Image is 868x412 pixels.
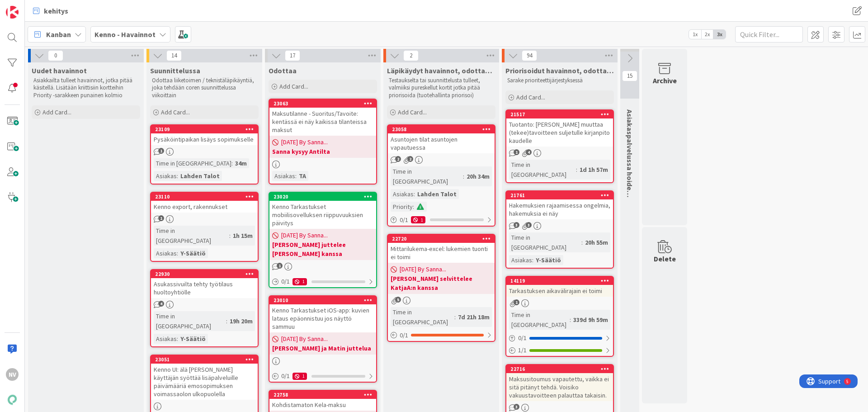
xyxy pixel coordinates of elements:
[269,99,376,108] div: 23063
[154,171,177,181] div: Asiakas
[506,199,613,219] div: Hakemuksien rajaamisessa ongelmia, hakemuksia ei näy
[514,404,519,410] span: 3
[713,30,726,39] span: 3x
[506,191,613,219] div: 21761Hakemuksien rajaamisessa ongelmia, hakemuksia ei näy
[407,156,413,162] span: 2
[398,108,427,116] span: Add Card...
[42,108,71,116] span: Add Card...
[297,171,308,181] div: TA
[388,125,495,133] div: 23058
[151,270,258,298] div: 22930Asukassivuilta tehty työtilaus huoltoyhtiölle
[292,278,307,285] div: 1
[577,165,610,175] div: 1d 1h 57m
[510,278,613,284] div: 14119
[177,334,178,344] span: :
[281,277,290,286] span: 0 / 1
[151,193,258,201] div: 23110
[509,160,576,180] div: Time in [GEOGRAPHIC_DATA]
[570,315,571,325] span: :
[154,248,177,258] div: Asiakas
[403,50,419,61] span: 2
[150,124,259,185] a: 23109Pysäköintipaikan lisäys sopimukselleTime in [GEOGRAPHIC_DATA]:34mAsiakas:Lahden Talot
[154,311,226,331] div: Time in [GEOGRAPHIC_DATA]
[622,71,637,81] span: 15
[391,307,454,327] div: Time in [GEOGRAPHIC_DATA]
[388,330,495,341] div: 0/1
[654,253,676,264] div: Delete
[154,226,229,246] div: Time in [GEOGRAPHIC_DATA]
[155,356,258,363] div: 23051
[285,50,300,61] span: 17
[152,77,257,99] p: Odottaa liiketoimen / teknistäläpikäyntiä, joka tehdään coren suunnittelussa viikoittain
[158,301,164,307] span: 4
[150,192,259,262] a: 23110Kenno export, rakennuksetTime in [GEOGRAPHIC_DATA]:1h 15mAsiakas:Y-Säätiö
[6,393,19,406] img: avatar
[510,366,613,372] div: 22716
[505,109,614,183] a: 21517Tuotanto: [PERSON_NAME] muuttaa (tekee)tavoitteen suljetulle kirjanpito kaudelleTime in [GEO...
[514,299,519,305] span: 1
[464,171,492,181] div: 20h 34m
[281,371,290,381] span: 0 / 1
[227,316,255,326] div: 19h 20m
[28,3,74,19] a: kehitys
[391,202,413,212] div: Priority
[151,125,258,145] div: 23109Pysäköintipaikan lisäys sopimukselle
[150,66,200,75] span: Suunnittelussa
[269,192,377,288] a: 23020Kenno Tarkastukset mobiilisovelluksen riippuvuuksien päivitys[DATE] By Sanna...[PERSON_NAME]...
[226,316,227,326] span: :
[279,82,308,90] span: Add Card...
[532,255,533,265] span: :
[231,158,233,168] span: :
[33,77,138,99] p: Asiakkailta tulleet havainnot, jotka pitää käsitellä. Lisätään kriittisiin kortteihin Priority -s...
[391,274,492,292] b: [PERSON_NAME] selvittelee KatjaA:n kanssa
[689,30,701,39] span: 1x
[46,29,71,40] span: Kanban
[387,124,495,227] a: 23058Asuntojen tilat asuntojen vapautuessaTime in [GEOGRAPHIC_DATA]:20h 34mAsiakas:Lahden TalotPr...
[581,237,583,247] span: :
[178,248,208,258] div: Y-Säätiö
[583,237,610,247] div: 20h 55m
[272,240,373,258] b: [PERSON_NAME] juttelee [PERSON_NAME] kanssa
[155,194,258,200] div: 23110
[506,110,613,147] div: 21517Tuotanto: [PERSON_NAME] muuttaa (tekee)tavoitteen suljetulle kirjanpito kaudelle
[388,243,495,263] div: Mittarilukema-excel: lukemien tuonti ei toimi
[509,310,570,330] div: Time in [GEOGRAPHIC_DATA]
[576,165,577,175] span: :
[388,125,495,153] div: 23058Asuntojen tilat asuntojen vapautuessa
[161,108,190,116] span: Add Card...
[151,193,258,213] div: 23110Kenno export, rakennukset
[456,312,492,322] div: 7d 21h 18m
[269,201,376,229] div: Kenno Tarkastukset mobiilisovelluksen riippuvuuksien päivitys
[506,365,613,401] div: 22716Maksusitoumus vapautettu, vaikka ei sitä pitänyt tehdä. Voisiko vakuustavoitteen palauttaa t...
[274,100,376,107] div: 23063
[400,215,408,225] span: 0 / 1
[269,304,376,332] div: Kenno Tarkastukset iOS-app: kuvien lataus epäonnistuu jos näyttö sammuu
[509,255,532,265] div: Asiakas
[269,296,376,304] div: 23010
[151,125,258,133] div: 23109
[518,333,527,343] span: 0 / 1
[388,133,495,153] div: Asuntojen tilat asuntojen vapautuessa
[269,193,376,201] div: 23020
[158,215,164,221] span: 1
[395,156,401,162] span: 2
[151,355,258,364] div: 23051
[154,158,231,168] div: Time in [GEOGRAPHIC_DATA]
[388,214,495,226] div: 0/11
[526,149,532,155] span: 4
[506,118,613,147] div: Tuotanto: [PERSON_NAME] muuttaa (tekee)tavoitteen suljetulle kirjanpito kaudelle
[454,312,456,322] span: :
[389,77,494,99] p: Testaukselta tai suunnittelusta tulleet, valmiiksi pureskellut kortit jotka pitää priorisoida (tu...
[44,5,68,16] span: kehitys
[701,30,713,39] span: 2x
[48,50,63,61] span: 0
[6,6,19,19] img: Visit kanbanzone.com
[514,149,519,155] span: 1
[177,171,178,181] span: :
[392,126,495,133] div: 23058
[155,126,258,133] div: 23109
[506,285,613,297] div: Tarkastuksen aikavälirajain ei toimi
[151,201,258,213] div: Kenno export, rakennukset
[281,137,328,147] span: [DATE] By Sanna...
[269,108,376,136] div: Maksutilanne - Suoritus/Tavoite: kentässä ei näy kaikissa tilanteissa maksut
